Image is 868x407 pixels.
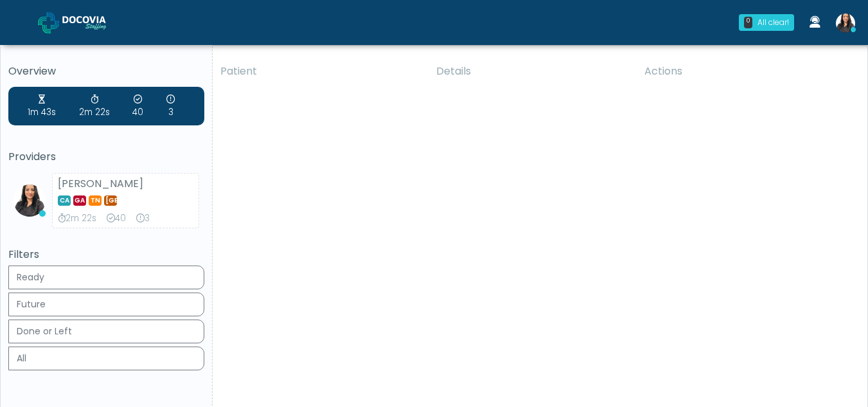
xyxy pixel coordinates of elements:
[744,17,752,28] div: 0
[637,56,858,87] th: Actions
[58,212,96,225] div: Average Review Time
[13,185,46,217] img: Viral Patel
[62,16,127,29] img: Docovia
[8,320,204,343] button: Done or Left
[136,212,150,225] div: Extended Exams
[89,195,102,206] span: TN
[166,93,175,119] div: Extended Exams
[38,1,127,43] a: Docovia
[8,266,204,374] div: Basic example
[38,12,59,33] img: Docovia
[73,195,86,206] span: GA
[8,266,204,289] button: Ready
[79,93,110,119] div: Average Review Time
[213,56,429,87] th: Patient
[104,195,117,206] span: [GEOGRAPHIC_DATA]
[28,93,56,119] div: Average Wait Time
[429,56,637,87] th: Details
[8,347,204,370] button: All
[8,249,204,260] h5: Filters
[731,9,802,36] a: 0 All clear!
[107,212,126,225] div: Exams Completed
[8,293,204,316] button: Future
[58,195,71,206] span: CA
[132,93,143,119] div: Exams Completed
[836,14,855,33] img: Viral Patel
[8,151,204,163] h5: Providers
[58,176,143,191] strong: [PERSON_NAME]
[757,17,789,28] div: All clear!
[8,66,204,77] h5: Overview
